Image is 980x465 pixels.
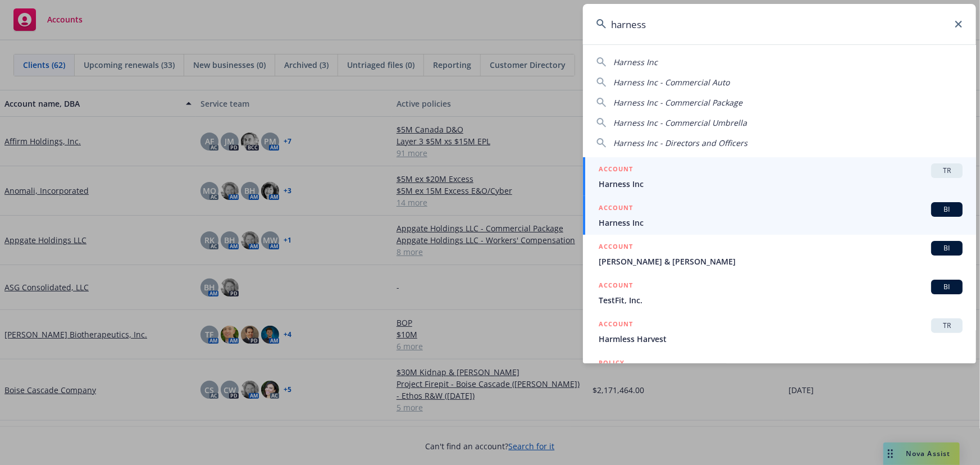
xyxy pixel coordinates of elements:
[936,243,958,253] span: BI
[583,351,976,399] a: POLICY
[599,333,963,345] span: Harmless Harvest
[613,97,742,108] span: Harness Inc - Commercial Package
[599,163,633,177] h5: ACCOUNT
[936,166,958,176] span: TR
[583,157,976,196] a: ACCOUNTTRHarness Inc
[613,57,658,67] span: Harness Inc
[599,241,633,254] h5: ACCOUNT
[599,202,633,216] h5: ACCOUNT
[613,77,730,88] span: Harness Inc - Commercial Auto
[936,282,958,292] span: BI
[583,312,976,351] a: ACCOUNTTRHarmless Harvest
[583,235,976,273] a: ACCOUNTBI[PERSON_NAME] & [PERSON_NAME]
[599,318,633,332] h5: ACCOUNT
[936,204,958,215] span: BI
[599,178,963,190] span: Harness Inc
[613,138,747,148] span: Harness Inc - Directors and Officers
[613,117,747,128] span: Harness Inc - Commercial Umbrella
[583,273,976,312] a: ACCOUNTBITestFit, Inc.
[599,256,963,267] span: [PERSON_NAME] & [PERSON_NAME]
[583,4,976,44] input: Search...
[599,357,625,368] h5: POLICY
[936,321,958,331] span: TR
[599,280,633,293] h5: ACCOUNT
[599,294,963,306] span: TestFit, Inc.
[583,196,976,235] a: ACCOUNTBIHarness Inc
[599,217,963,229] span: Harness Inc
